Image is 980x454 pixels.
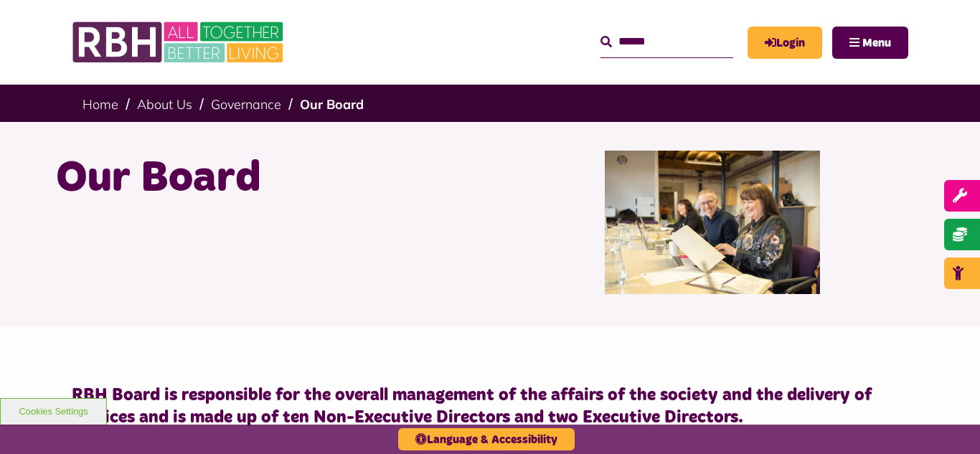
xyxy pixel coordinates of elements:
[862,37,891,49] span: Menu
[72,14,287,70] img: RBH
[72,384,908,429] h4: RBH Board is responsible for the overall management of the affairs of the society and the deliver...
[300,96,364,113] a: Our Board
[398,428,575,450] button: Language & Accessibility
[915,389,980,454] iframe: Netcall Web Assistant for live chat
[748,27,822,59] a: MyRBH
[137,96,192,113] a: About Us
[211,96,281,113] a: Governance
[83,96,118,113] a: Home
[56,151,479,207] h1: Our Board
[605,151,820,294] img: RBH Board 1
[832,27,908,59] button: Navigation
